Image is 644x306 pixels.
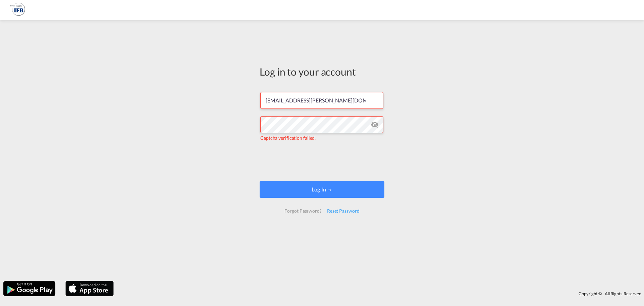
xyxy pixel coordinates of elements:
div: Copyright © . All Rights Reserved [117,288,644,299]
img: apple.png [65,280,114,297]
img: google.png [3,280,56,297]
md-icon: icon-eye-off [371,121,379,129]
input: Enter email/phone number [260,92,383,109]
iframe: reCAPTCHA [271,148,373,174]
span: Captcha verification failed. [260,135,316,141]
div: Forgot Password? [282,205,324,217]
img: 1f261f00256b11eeaf3d89493e6660f9.png [10,3,25,18]
div: Reset Password [324,205,362,217]
button: LOGIN [260,181,384,198]
div: Log in to your account [260,64,384,79]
